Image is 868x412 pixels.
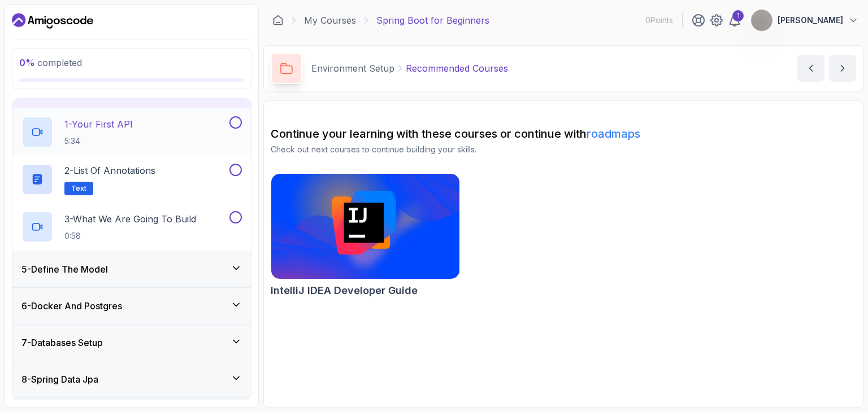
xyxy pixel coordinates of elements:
[12,251,251,287] button: 5-Define The Model
[12,12,93,30] a: Dashboard
[797,55,824,82] button: previous content
[271,174,459,279] img: IntelliJ IDEA Developer Guide card
[71,184,86,193] span: Text
[271,144,856,155] p: Check out next courses to continue building your skills.
[64,230,196,242] p: 0:58
[21,211,242,243] button: 3-What We Are Going To Build0:58
[406,62,508,75] p: Recommended Courses
[21,164,242,195] button: 2-List of AnnotationsText
[64,135,133,147] p: 5:34
[271,173,460,299] a: IntelliJ IDEA Developer Guide cardIntelliJ IDEA Developer Guide
[21,262,108,276] h3: 5 - Define The Model
[728,14,741,27] a: 1
[21,116,242,148] button: 1-Your First API5:34
[64,164,155,177] p: 2 - List of Annotations
[21,372,98,386] h3: 8 - Spring Data Jpa
[778,15,843,26] p: [PERSON_NAME]
[587,127,640,141] a: roadmaps
[272,15,284,26] a: Dashboard
[19,57,35,68] span: 0 %
[376,14,489,27] p: Spring Boot for Beginners
[21,299,122,313] h3: 6 - Docker And Postgres
[64,117,133,131] p: 1 - Your First API
[12,361,251,397] button: 8-Spring Data Jpa
[304,14,356,27] a: My Courses
[829,55,856,82] button: next content
[21,336,103,349] h3: 7 - Databases Setup
[750,9,859,32] button: user profile image[PERSON_NAME]
[64,212,196,226] p: 3 - What We Are Going To Build
[12,325,251,361] button: 7-Databases Setup
[645,15,673,26] p: 0 Points
[12,288,251,324] button: 6-Docker And Postgres
[751,10,772,31] img: user profile image
[271,126,856,142] h2: Continue your learning with these courses or continue with
[271,283,418,299] h2: IntelliJ IDEA Developer Guide
[311,62,394,75] p: Environment Setup
[732,10,744,21] div: 1
[19,57,82,68] span: completed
